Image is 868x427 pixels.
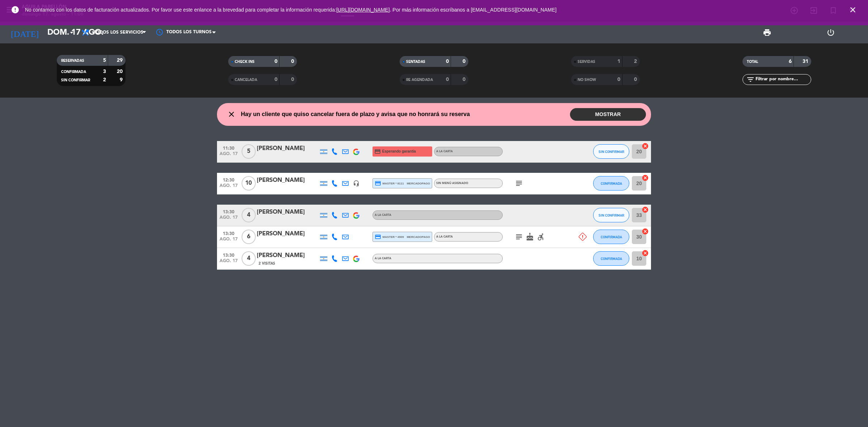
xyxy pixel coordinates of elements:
[375,234,381,240] i: credit_card
[117,58,124,63] strong: 29
[120,77,124,82] strong: 9
[61,70,86,74] span: CONFIRMADA
[515,232,523,241] i: subject
[220,183,238,192] span: ago. 17
[826,28,835,37] i: power_settings_new
[375,234,404,240] span: master * 4909
[374,148,381,155] i: credit_card
[642,206,649,213] i: cancel
[242,176,256,191] span: 10
[220,144,238,152] span: 11:30
[390,7,557,13] a: . Por más información escríbanos a [EMAIL_ADDRESS][DOMAIN_NAME]
[446,77,449,82] strong: 0
[242,251,256,266] span: 4
[11,5,20,14] i: error
[601,235,622,239] span: CONFIRMADA
[220,207,238,215] span: 13:30
[242,144,256,159] span: 5
[220,237,238,245] span: ago. 17
[436,182,468,185] span: Sin menú asignado
[242,208,256,222] span: 4
[599,150,624,154] span: SIN CONFIRMAR
[463,59,467,64] strong: 0
[220,175,238,184] span: 12:30
[353,149,359,155] img: google-logo.png
[257,251,318,260] div: [PERSON_NAME]
[220,259,238,267] span: ago. 17
[799,22,863,43] div: LOG OUT
[61,59,84,63] span: RESERVADAS
[375,214,391,217] span: A LA CARTA
[235,78,257,82] span: CANCELADA
[593,230,629,244] button: CONFIRMADA
[763,28,771,37] span: print
[406,78,433,82] span: RE AGENDADA
[275,77,277,82] strong: 0
[67,28,76,37] i: arrow_drop_down
[617,77,620,82] strong: 0
[117,69,124,74] strong: 20
[407,235,430,239] span: mercadopago
[642,174,649,182] i: cancel
[463,77,467,82] strong: 0
[257,229,318,239] div: [PERSON_NAME]
[536,232,545,241] i: accessible_forward
[634,77,638,82] strong: 0
[593,176,629,191] button: CONFIRMADA
[642,142,649,150] i: cancel
[526,232,534,241] i: cake
[593,144,629,159] button: SIN CONFIRMAR
[747,60,758,64] span: TOTAL
[803,59,810,64] strong: 31
[375,257,391,260] span: A LA CARTA
[242,230,256,244] span: 6
[593,208,629,222] button: SIN CONFIRMAR
[755,76,811,84] input: Filtrar por nombre...
[436,150,453,153] span: A LA CARTA
[436,235,453,238] span: A LA CARTA
[220,151,238,160] span: ago. 17
[291,59,295,64] strong: 0
[375,180,381,187] i: credit_card
[103,77,106,82] strong: 2
[642,249,649,257] i: cancel
[353,256,359,262] img: google-logo.png
[241,110,470,119] span: Hay un cliente que quiso cancelar fuera de plazo y avisa que no honrará su reserva
[599,213,624,217] span: SIN CONFIRMAR
[220,215,238,223] span: ago. 17
[257,176,318,185] div: [PERSON_NAME]
[375,180,404,187] span: master * 8111
[593,251,629,266] button: CONFIRMADA
[93,30,143,35] span: Todos los servicios
[446,59,449,64] strong: 0
[746,75,755,84] i: filter_list
[570,108,646,121] button: MOSTRAR
[220,229,238,237] span: 13:30
[336,7,390,13] a: [URL][DOMAIN_NAME]
[642,228,649,235] i: cancel
[407,181,430,186] span: mercadopago
[291,77,295,82] strong: 0
[227,110,236,119] i: close
[103,58,106,63] strong: 5
[601,257,622,261] span: CONFIRMADA
[382,149,416,154] span: Esperando garantía
[789,59,792,64] strong: 6
[61,78,90,82] span: SIN CONFIRMAR
[275,59,277,64] strong: 0
[578,78,596,82] span: NO SHOW
[601,182,622,185] span: CONFIRMADA
[515,179,523,188] i: subject
[235,60,255,64] span: CHECK INS
[578,60,595,64] span: SERVIDAS
[220,251,238,259] span: 13:30
[257,208,318,217] div: [PERSON_NAME]
[353,212,359,219] img: google-logo.png
[25,7,557,13] span: No contamos con los datos de facturación actualizados. Por favor use este enlance a la brevedad p...
[848,5,857,14] i: close
[634,59,638,64] strong: 2
[259,261,275,266] span: 2 Visitas
[257,144,318,153] div: [PERSON_NAME]
[406,60,425,64] span: SENTADAS
[5,25,44,40] i: [DATE]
